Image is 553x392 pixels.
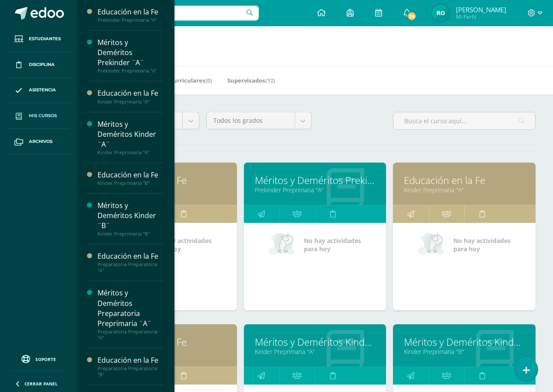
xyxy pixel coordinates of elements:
[255,347,376,356] a: Kinder Preprimaria "A"
[207,112,311,129] a: Todos los grados
[393,112,535,129] input: Busca el curso aquí...
[97,38,164,68] div: Méritos y Deméritos Prekinder ¨A¨
[97,170,164,180] div: Educación en la Fe
[10,353,66,364] a: Soporte
[456,5,506,14] span: [PERSON_NAME]
[154,236,212,253] span: No hay actividades para hoy
[97,261,164,274] div: Preparatoria Preparatoria "A"
[7,78,70,104] a: Asistencia
[29,87,56,94] span: Asistencia
[97,251,164,261] div: Educación en la Fe
[97,355,164,365] div: Educación en la Fe
[97,329,164,341] div: Preparatoria Preparatoria "A"
[404,173,525,187] a: Educación en la Fe
[97,38,164,74] a: Méritos y Deméritos Prekinder ¨A¨Prekinder Preprimaria "A"
[97,88,164,98] div: Educación en la Fe
[97,68,164,74] div: Prekinder Preprimaria "A"
[404,335,525,349] a: Méritos y Deméritos Kinder ¨B¨
[404,186,525,194] a: Kinder Preprimaria "A"
[97,288,164,328] div: Méritos y Deméritos Preparatoria Preprimaria ¨A¨
[29,138,52,145] span: Archivos
[456,13,506,21] span: Mi Perfil
[97,251,164,274] a: Educación en la FePreparatoria Preparatoria "A"
[29,61,55,68] span: Disciplina
[255,335,376,349] a: Méritos y Deméritos Kinder ¨A¨
[97,7,164,23] a: Educación en la FePrekinder Preprimaria "A"
[7,26,70,52] a: Estudiantes
[97,88,164,104] a: Educación en la FeKinder Preprimaria "A"
[97,119,164,156] a: Méritos y Deméritos Kinder ¨A¨Kinder Preprimaria "A"
[35,356,56,362] span: Soporte
[97,99,164,105] div: Kinder Preprimaria "A"
[29,112,57,119] span: Mis cursos
[404,347,525,356] a: Kinder Preprimaria "B"
[97,7,164,17] div: Educación en la Fe
[407,11,417,21] span: 24
[97,201,164,231] div: Méritos y Deméritos Kinder ¨B¨
[24,381,58,387] span: Cerrar panel
[97,365,164,378] div: Preparatoria Preparatoria "B"
[97,355,164,378] a: Educación en la FePreparatoria Preparatoria "B"
[7,103,70,129] a: Mis cursos
[269,232,298,258] img: no_activities_small.png
[255,173,376,187] a: Méritos y Deméritos Prekinder ¨A¨
[97,170,164,186] a: Educación en la FeKinder Preprimaria "B"
[7,129,70,155] a: Archivos
[205,76,212,84] span: (0)
[97,17,164,23] div: Prekinder Preprimaria "A"
[255,186,376,194] a: Prekinder Preprimaria "A"
[213,112,288,129] span: Todos los grados
[97,149,164,156] div: Kinder Preprimaria "A"
[143,73,212,87] a: Mis Extracurriculares(0)
[7,52,70,78] a: Disciplina
[453,236,511,253] span: No hay actividades para hoy
[265,76,275,84] span: (12)
[97,201,164,237] a: Méritos y Deméritos Kinder ¨B¨Kinder Preprimaria "B"
[432,4,449,22] img: 8d48db53a1f9df0430cdaa67bcb0c1b1.png
[97,288,164,340] a: Méritos y Deméritos Preparatoria Preprimaria ¨A¨Preparatoria Preparatoria "A"
[304,236,361,253] span: No hay actividades para hoy
[418,232,447,258] img: no_activities_small.png
[227,73,275,87] a: Supervisados(12)
[97,119,164,149] div: Méritos y Deméritos Kinder ¨A¨
[29,35,61,42] span: Estudiantes
[97,180,164,186] div: Kinder Preprimaria "B"
[97,231,164,237] div: Kinder Preprimaria "B"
